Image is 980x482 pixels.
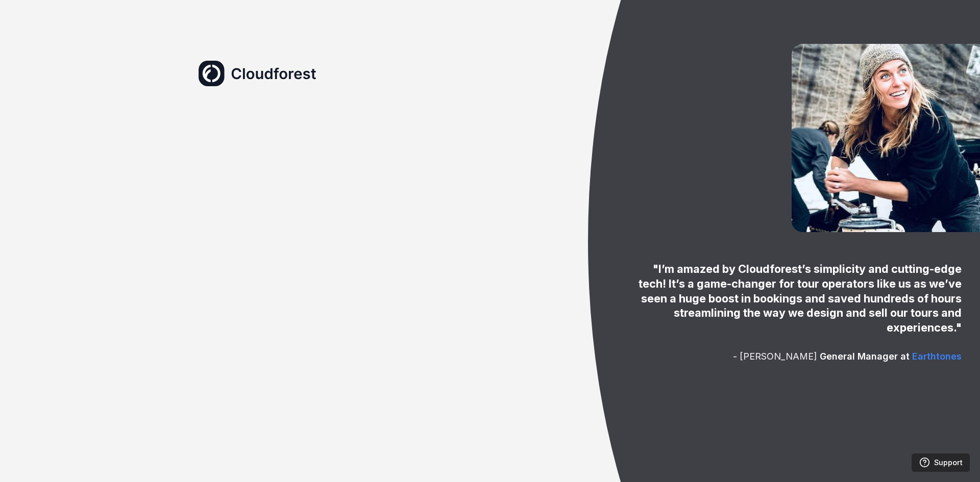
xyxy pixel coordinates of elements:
img: Silvia Pisci [792,44,980,232]
div: "I’m amazed by Cloudforest’s simplicity and cutting-edge tech! It’s a game-changer for tour opera... [637,262,962,335]
span: Support [934,457,963,468]
span: General Manager at [820,351,962,362]
a: Support [912,453,970,472]
a: Earthtones [912,351,962,362]
span: - [PERSON_NAME] [733,351,817,362]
